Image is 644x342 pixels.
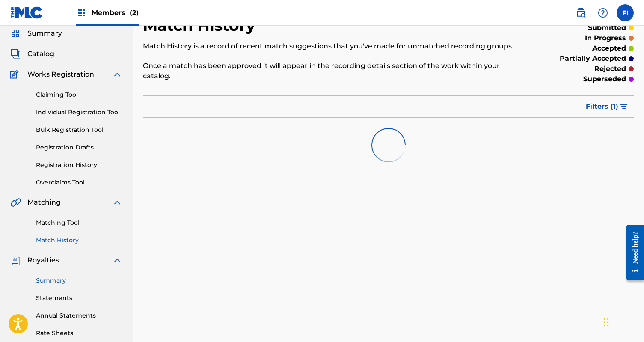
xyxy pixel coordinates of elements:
[36,276,122,285] a: Summary
[92,8,139,18] span: Members
[27,28,62,39] span: Summary
[36,125,122,134] a: Bulk Registration Tool
[27,49,54,59] span: Catalog
[27,69,94,80] span: Works Registration
[620,218,644,287] iframe: Resource Center
[10,49,21,59] img: Catalog
[36,311,122,320] a: Annual Statements
[36,143,122,152] a: Registration Drafts
[130,9,139,17] span: (2)
[36,108,122,117] a: Individual Registration Tool
[36,178,122,187] a: Overclaims Tool
[604,309,609,335] div: Drag
[143,41,521,51] p: Match History is a record of recent match suggestions that you've made for unmatched recording gr...
[10,6,43,19] img: MLC Logo
[27,255,59,265] span: Royalties
[36,90,122,99] a: Claiming Tool
[594,4,611,21] div: Help
[620,104,628,109] img: filter
[598,8,608,18] img: help
[367,124,410,167] img: preloader
[36,161,122,170] a: Registration History
[617,4,634,21] div: User Menu
[36,329,122,338] a: Rate Sheets
[76,8,86,18] img: Top Rightsholders
[112,255,122,265] img: expand
[10,28,62,39] a: SummarySummary
[588,23,626,33] p: submitted
[10,28,21,39] img: Summary
[10,255,21,265] img: Royalties
[36,236,122,245] a: Match History
[143,61,521,81] p: Once a match has been approved it will appear in the recording details section of the work within...
[10,69,21,80] img: Works Registration
[36,294,122,303] a: Statements
[585,33,626,43] p: in progress
[601,301,644,342] iframe: Chat Widget
[586,101,618,112] span: Filters ( 1 )
[592,43,626,54] p: accepted
[27,197,61,208] span: Matching
[594,64,626,74] p: rejected
[560,54,626,64] p: partially accepted
[10,49,54,59] a: CatalogCatalog
[572,4,589,21] a: Public Search
[112,69,122,80] img: expand
[583,74,626,84] p: superseded
[581,96,634,117] button: Filters (1)
[112,197,122,208] img: expand
[576,8,586,18] img: search
[10,197,21,208] img: Matching
[36,218,122,227] a: Matching Tool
